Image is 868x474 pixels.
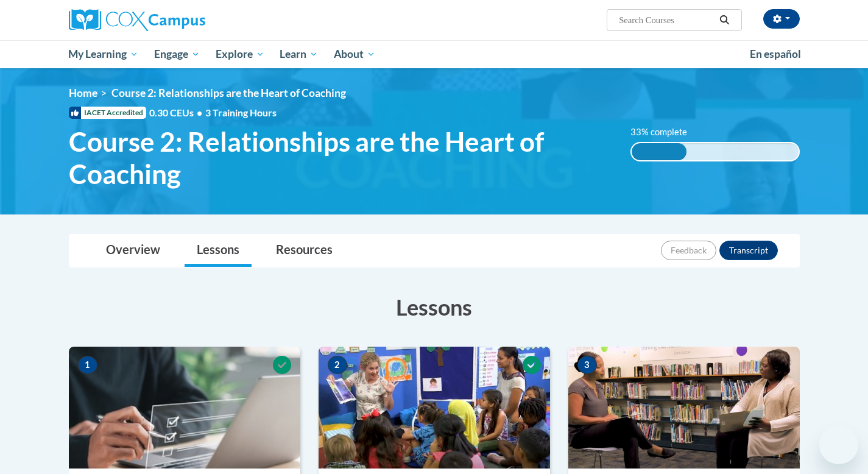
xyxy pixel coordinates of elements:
[272,40,326,68] a: Learn
[69,87,97,99] a: Home
[719,241,778,260] button: Transcript
[69,347,300,469] img: Course Image
[69,9,205,31] img: Cox Campus
[94,235,172,267] a: Overview
[146,40,208,68] a: Engage
[819,425,858,464] iframe: Button to launch messaging window
[618,13,715,27] input: Search Courses
[197,107,202,118] span: •
[319,347,550,469] img: Course Image
[154,47,200,62] span: Engage
[577,356,597,374] span: 3
[69,107,146,119] span: IACET Accredited
[61,40,147,68] a: My Learning
[111,87,346,99] span: Course 2: Relationships are the Heart of Coaching
[632,143,686,160] div: 33% complete
[763,9,800,29] button: Account Settings
[661,241,716,260] button: Feedback
[78,356,97,374] span: 1
[328,356,347,374] span: 2
[264,235,345,267] a: Resources
[149,106,205,119] span: 0.30 CEUs
[326,40,383,68] a: About
[750,48,801,60] span: En español
[280,47,318,62] span: Learn
[68,47,138,62] span: My Learning
[334,47,375,62] span: About
[51,40,818,68] div: Main menu
[742,41,809,67] a: En español
[715,13,733,27] button: Search
[205,107,277,118] span: 3 Training Hours
[69,126,613,190] span: Course 2: Relationships are the Heart of Coaching
[69,9,300,31] a: Cox Campus
[185,235,252,267] a: Lessons
[630,126,700,139] label: 33% complete
[216,47,264,62] span: Explore
[568,347,800,469] img: Course Image
[69,292,800,322] h3: Lessons
[208,40,272,68] a: Explore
